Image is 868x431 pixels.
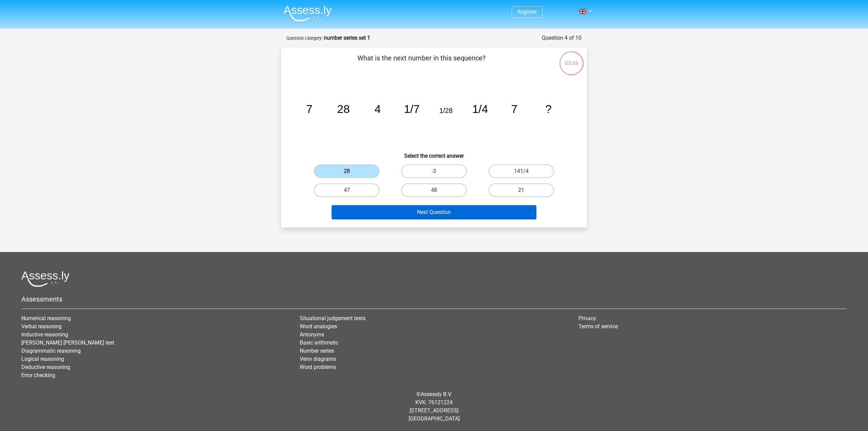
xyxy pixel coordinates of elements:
[324,35,370,41] strong: number series set 1
[21,271,70,287] img: Assessly logo
[401,164,467,178] label: -3
[511,103,517,115] tspan: 7
[21,356,64,362] a: Logical reasoning
[542,34,581,42] div: Question 4 of 10
[16,385,852,428] div: © KVK: 76121224 [STREET_ADDRESS] [GEOGRAPHIC_DATA]
[421,391,452,397] a: Assessly B.V.
[314,164,379,178] label: 28
[314,183,379,197] label: 47
[300,331,324,338] a: Antonyms
[472,103,488,115] tspan: 1/4
[578,315,596,321] a: Privacy
[337,103,350,115] tspan: 28
[300,356,336,362] a: Venn diagrams
[306,103,313,115] tspan: 7
[21,323,62,330] a: Verbal reasoning
[283,5,332,21] img: Assessly
[292,147,576,159] h6: Select the correct answer
[300,315,366,321] a: Situational judgement tests
[374,103,381,115] tspan: 4
[292,53,551,73] p: What is the next number in this sequence?
[21,315,71,321] a: Numerical reasoning
[404,103,420,115] tspan: 1/7
[517,8,537,15] a: Register
[300,339,338,346] a: Basic arithmetic
[300,364,336,370] a: Word problems
[332,205,537,219] button: Next Question
[489,164,554,178] label: 141/4
[300,348,334,354] a: Number series
[21,372,55,378] a: Error checking
[489,183,554,197] label: 21
[300,323,337,330] a: Word analogies
[545,103,552,115] tspan: ?
[401,183,467,197] label: 48
[21,364,70,370] a: Deductive reasoning
[21,348,81,354] a: Diagrammatic reasoning
[21,331,68,338] a: Inductive reasoning
[439,107,453,114] tspan: 1/28
[559,51,584,67] div: 03:06
[21,339,114,346] a: [PERSON_NAME] [PERSON_NAME] test
[578,323,618,330] a: Terms of service
[21,295,847,303] h5: Assessments
[287,36,322,41] small: Question category:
